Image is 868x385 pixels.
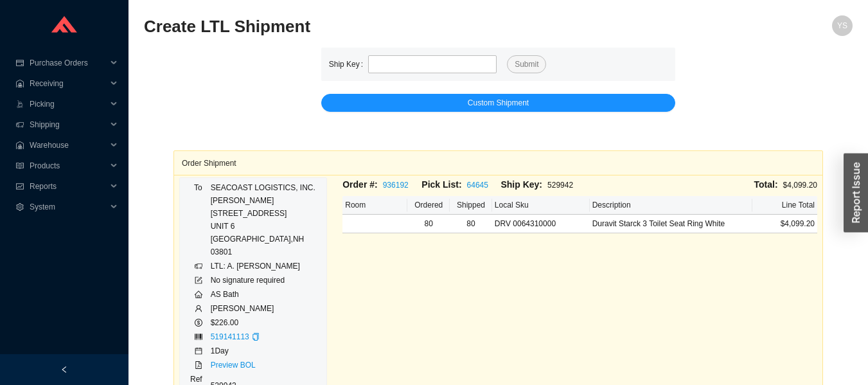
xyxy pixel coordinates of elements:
[30,156,107,176] span: Products
[60,366,68,373] span: left
[195,291,202,298] span: home
[30,135,107,156] span: Warehouse
[30,73,107,94] span: Receiving
[195,361,202,369] span: file-pdf
[195,347,202,355] span: calendar
[30,197,107,217] span: System
[329,55,368,73] label: Ship Key
[252,330,260,343] div: Copy
[15,59,24,67] span: credit-card
[592,217,750,230] div: Duravit Starck 3 Toilet Seat Ring White
[383,181,409,190] a: 936192
[342,179,377,190] span: Order #:
[321,94,676,112] button: Custom Shipment
[144,15,675,38] h2: Create LTL Shipment
[407,196,450,215] th: Ordered
[30,53,107,73] span: Purchase Orders
[752,196,817,215] th: Line Total
[210,259,322,273] td: LTL: A. [PERSON_NAME]
[195,305,202,312] span: user
[752,215,817,233] td: $4,099.20
[210,301,322,316] td: [PERSON_NAME]
[210,316,322,330] td: $226.00
[210,287,322,301] td: AS Bath
[195,276,202,284] span: form
[15,203,24,211] span: setting
[450,196,492,215] th: Shipped
[15,183,24,190] span: fund
[211,361,256,370] a: Preview BOL
[580,177,817,192] div: $4,099.20
[590,196,752,215] th: Description
[30,176,107,197] span: Reports
[252,333,260,341] span: copy
[467,181,488,190] a: 64645
[210,344,322,358] td: 1 Day
[507,55,546,73] button: Submit
[195,319,202,327] span: dollar
[30,114,107,135] span: Shipping
[211,332,249,341] a: 519141113
[492,196,590,215] th: Local Sku
[421,179,461,190] span: Pick List:
[15,162,24,170] span: read
[500,179,542,190] span: Ship Key:
[837,15,847,36] span: YS
[450,215,492,233] td: 80
[468,96,529,109] span: Custom Shipment
[30,94,107,114] span: Picking
[754,179,778,190] span: Total:
[407,215,450,233] td: 80
[492,215,590,233] td: DRV 0064310000
[211,181,321,258] div: SEACOAST LOGISTICS, INC. [PERSON_NAME] [STREET_ADDRESS] UNIT 6 [GEOGRAPHIC_DATA] , NH 03801
[500,177,580,192] div: 529942
[185,181,210,259] td: To
[182,151,815,175] div: Order Shipment
[210,273,322,287] td: No signature required
[342,196,407,215] th: Room
[195,333,202,341] span: barcode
